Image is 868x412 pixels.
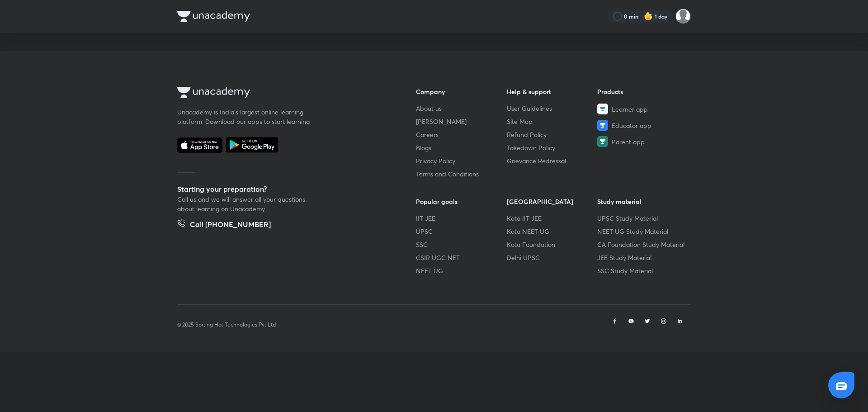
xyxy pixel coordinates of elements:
a: Parent app [597,136,688,147]
p: Unacademy is India’s largest online learning platform. Download our apps to start learning [177,107,313,126]
a: Careers [416,130,507,139]
h6: Help & support [507,87,598,96]
a: NEET UG Study Material [597,227,688,236]
h6: Study material [597,197,688,206]
a: UPSC Study Material [597,213,688,223]
span: Careers [416,130,439,139]
a: SSC Study Material [597,266,688,275]
span: Educator app [612,121,651,130]
img: Educator app [597,120,608,131]
h6: Products [597,87,688,96]
a: CA Foundation Study Material [597,240,688,249]
a: Grievance Redressal [507,156,598,166]
span: Learner app [612,104,648,114]
a: Educator app [597,120,688,131]
img: streak [644,12,653,21]
a: IIT JEE [416,213,507,223]
h6: Company [416,87,507,96]
h6: [GEOGRAPHIC_DATA] [507,197,598,206]
a: Terms and Conditions [416,169,507,179]
span: Parent app [612,137,645,147]
h6: Popular goals [416,197,507,206]
a: Privacy Policy [416,156,507,166]
a: Learner app [597,104,688,114]
a: Call [PHONE_NUMBER] [177,219,271,232]
img: Company Logo [177,11,250,22]
a: Site Map [507,117,598,126]
a: Blogs [416,143,507,152]
a: [PERSON_NAME] [416,117,507,126]
a: JEE Study Material [597,253,688,262]
a: Delhi UPSC [507,253,598,262]
img: Learner app [597,104,608,114]
img: Parent app [597,136,608,147]
h5: Call [PHONE_NUMBER] [190,219,271,232]
a: UPSC [416,227,507,236]
a: About us [416,104,507,113]
a: Kota IIT JEE [507,213,598,223]
h5: Starting your preparation? [177,184,387,194]
a: User Guidelines [507,104,598,113]
a: Refund Policy [507,130,598,139]
p: Call us and we will answer all your questions about learning on Unacademy [177,194,313,213]
img: Company Logo [177,87,250,98]
a: Kota Foundation [507,240,598,249]
a: CSIR UGC NET [416,253,507,262]
a: Kota NEET UG [507,227,598,236]
a: SSC [416,240,507,249]
a: Takedown Policy [507,143,598,152]
img: ADITYA [675,9,691,24]
a: NEET UG [416,266,507,275]
p: © 2025 Sorting Hat Technologies Pvt Ltd [177,321,276,329]
a: Company Logo [177,87,387,100]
